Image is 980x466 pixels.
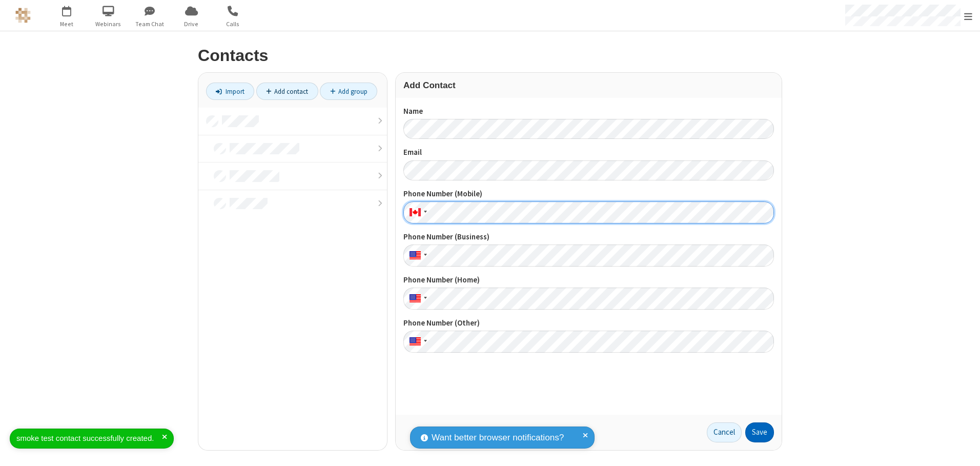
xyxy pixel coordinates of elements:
[214,19,252,29] span: Calls
[403,288,430,310] div: United States: + 1
[198,47,782,65] h2: Contacts
[403,317,774,329] label: Phone Number (Other)
[131,19,169,29] span: Team Chat
[403,188,774,200] label: Phone Number (Mobile)
[432,431,564,444] span: Want better browser notifications?
[403,245,430,267] div: United States: + 1
[256,83,318,100] a: Add contact
[206,83,254,100] a: Import
[15,8,31,23] img: QA Selenium DO NOT DELETE OR CHANGE
[403,331,430,353] div: United States: + 1
[403,80,774,90] h3: Add Contact
[48,19,86,29] span: Meet
[707,422,742,443] a: Cancel
[403,231,774,243] label: Phone Number (Business)
[89,19,128,29] span: Webinars
[403,147,774,158] label: Email
[403,274,774,286] label: Phone Number (Home)
[320,83,377,100] a: Add group
[745,422,774,443] button: Save
[403,201,430,224] div: Canada: + 1
[172,19,211,29] span: Drive
[403,106,774,117] label: Name
[16,433,162,444] div: smoke test contact successfully created.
